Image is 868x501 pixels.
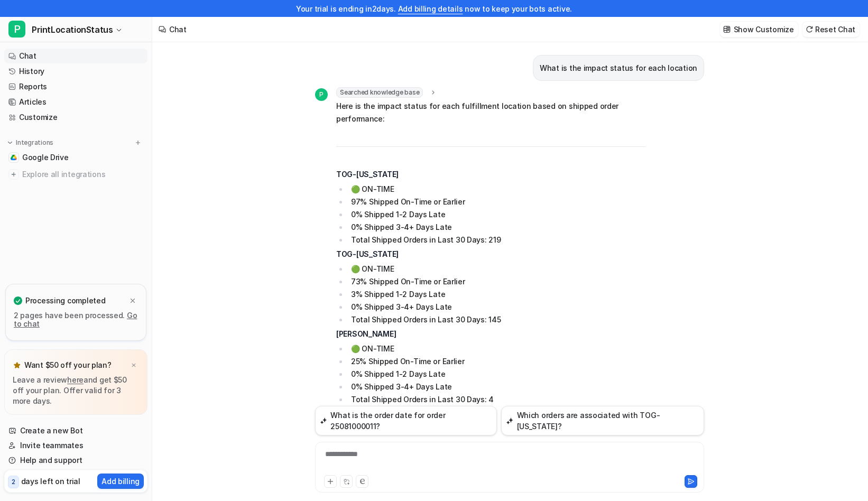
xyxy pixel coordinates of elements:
[336,100,645,125] p: Here is the impact status for each fulfillment location based on shipped order performance:
[4,453,147,468] a: Help and support
[4,95,147,109] a: Articles
[13,375,139,406] p: Leave a review and get $50 off your plan. Offer valid for 3 more days.
[32,22,113,37] span: PrintLocationStatus
[6,139,14,146] img: expand menu
[21,476,80,487] p: days left on trial
[348,275,645,288] li: 73% Shipped On-Time or Earlier
[4,79,147,94] a: Reports
[348,342,645,355] li: 🟢 ON-TIME
[348,355,645,368] li: 25% Shipped On-Time or Earlier
[97,474,144,489] button: Add billing
[720,22,798,37] button: Show Customize
[101,476,140,487] p: Add billing
[348,393,645,406] li: Total Shipped Orders in Last 30 Days: 4
[348,368,645,381] li: 0% Shipped 1-2 Days Late
[4,49,147,63] a: Chat
[723,25,731,33] img: customize
[4,150,147,165] a: Google DriveGoogle Drive
[348,221,645,234] li: 0% Shipped 3-4+ Days Late
[802,22,860,37] button: Reset Chat
[734,24,794,35] p: Show Customize
[12,477,15,487] p: 2
[348,196,645,208] li: 97% Shipped On-Time or Earlier
[4,167,147,182] a: Explore all integrations
[14,311,137,328] a: Go to chat
[169,24,187,35] div: Chat
[4,438,147,453] a: Invite teammates
[131,362,137,369] img: x
[398,4,463,13] a: Add billing details
[4,64,147,79] a: History
[336,329,396,338] strong: [PERSON_NAME]
[315,88,328,101] span: P
[348,301,645,313] li: 0% Shipped 3-4+ Days Late
[8,169,19,180] img: explore all integrations
[13,361,21,369] img: star
[348,263,645,275] li: 🟢 ON-TIME
[348,288,645,301] li: 3% Shipped 1-2 Days Late
[24,360,112,370] p: Want $50 off your plan?
[348,208,645,221] li: 0% Shipped 1-2 Days Late
[336,249,399,258] strong: TOG-[US_STATE]
[67,375,84,384] a: here
[806,25,813,33] img: reset
[540,62,697,75] p: What is the impact status for each location
[315,406,497,435] button: What is the order date for order 25081000011?
[348,183,645,196] li: 🟢 ON-TIME
[22,152,69,163] span: Google Drive
[336,87,423,98] span: Searched knowledge base
[501,406,704,435] button: Which orders are associated with TOG-[US_STATE]?
[8,21,25,38] span: P
[134,139,142,146] img: menu_add.svg
[4,110,147,125] a: Customize
[25,295,105,306] p: Processing completed
[348,234,645,246] li: Total Shipped Orders in Last 30 Days: 219
[336,170,399,179] strong: TOG-[US_STATE]
[11,154,17,161] img: Google Drive
[348,313,645,326] li: Total Shipped Orders in Last 30 Days: 145
[4,137,57,148] button: Integrations
[348,381,645,393] li: 0% Shipped 3-4+ Days Late
[22,166,143,183] span: Explore all integrations
[16,138,53,147] p: Integrations
[14,311,138,328] p: 2 pages have been processed.
[4,423,147,438] a: Create a new Bot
